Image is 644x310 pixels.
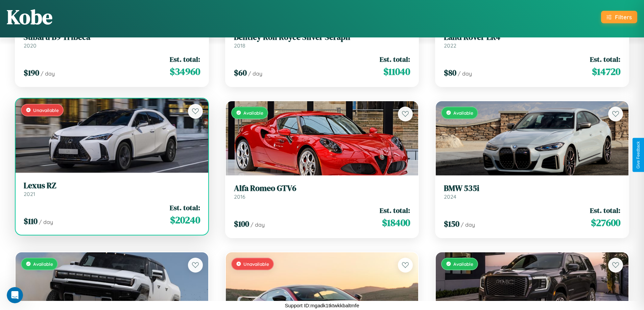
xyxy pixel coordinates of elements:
h3: Alfa Romeo GTV6 [234,184,410,193]
span: 2024 [444,193,456,200]
span: 2020 [24,42,37,49]
span: / day [41,70,55,77]
span: 2022 [444,42,456,49]
a: Lexus RZ2021 [24,181,200,197]
span: 2016 [234,193,245,200]
span: Unavailable [243,261,269,267]
h3: Subaru B9 Tribeca [24,32,200,42]
span: / day [39,219,53,225]
div: Give Feedback [636,141,641,169]
span: / day [458,70,472,77]
button: Filters [601,11,637,23]
span: $ 18400 [382,216,410,229]
span: Est. total: [590,205,620,215]
h3: Land Rover LR4 [444,32,620,42]
span: Est. total: [170,54,200,64]
h3: Bentley Roll Royce Silver Seraph [234,32,410,42]
span: Available [453,261,473,267]
span: / day [251,221,265,228]
span: $ 80 [444,67,456,78]
span: 2021 [24,191,35,197]
span: $ 27600 [591,216,620,229]
a: BMW 535i2024 [444,184,620,200]
span: Est. total: [380,205,410,215]
span: $ 34960 [170,65,200,78]
span: $ 100 [234,218,249,229]
h1: Kobe [7,3,52,31]
a: Land Rover LR42022 [444,32,620,49]
h3: BMW 535i [444,184,620,193]
span: Available [243,110,263,116]
iframe: Intercom live chat [7,287,23,303]
span: Est. total: [170,203,200,213]
div: Filters [615,13,632,21]
span: Available [33,261,53,267]
span: $ 14720 [592,65,620,78]
span: $ 20240 [170,213,200,227]
span: $ 190 [24,67,39,78]
span: $ 110 [24,216,38,227]
span: Unavailable [33,107,59,113]
span: $ 11040 [383,65,410,78]
span: / day [461,221,475,228]
span: 2018 [234,42,245,49]
p: Support ID: mgadk1tktwkkbaltmfe [285,301,359,310]
span: Available [453,110,473,116]
h3: Lexus RZ [24,181,200,191]
span: Est. total: [590,54,620,64]
span: / day [248,70,262,77]
span: $ 150 [444,218,459,229]
a: Alfa Romeo GTV62016 [234,184,410,200]
span: $ 60 [234,67,247,78]
a: Bentley Roll Royce Silver Seraph2018 [234,32,410,49]
a: Subaru B9 Tribeca2020 [24,32,200,49]
span: Est. total: [380,54,410,64]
